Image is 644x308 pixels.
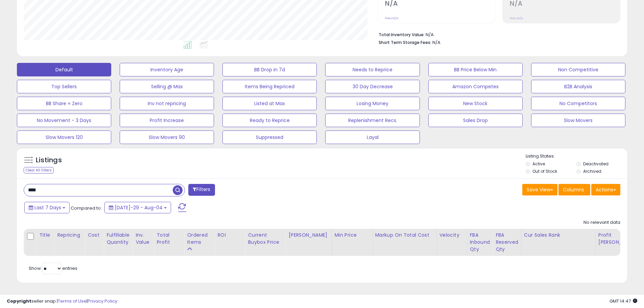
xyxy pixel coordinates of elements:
button: Save View [522,184,557,195]
div: Markup on Total Cost [375,232,434,239]
button: 30 Day Decrease [325,80,420,93]
a: Privacy Policy [88,298,117,304]
div: Min Price [335,232,369,239]
button: Items Being Repriced [222,80,317,93]
button: Layal [325,131,420,144]
div: No relevant data [583,219,620,226]
p: Listing States: [526,153,627,160]
div: Fulfillable Quantity [106,232,130,246]
div: Repricing [57,232,82,239]
div: Inv. value [136,232,151,246]
button: Needs to Reprice [325,63,420,76]
div: ROI [217,232,242,239]
b: Short Term Storage Fees: [379,40,431,45]
button: Columns [558,184,590,195]
span: 2025-08-12 14:47 GMT [610,298,637,304]
span: Columns [563,186,584,193]
li: N/A [379,30,615,38]
button: BB Price Below Min [428,63,523,76]
div: [PERSON_NAME] [288,232,329,239]
div: Title [39,232,51,239]
button: Last 7 Days [24,202,70,213]
div: Cur Sales Rank [524,232,593,239]
button: Profit Increase [120,114,214,127]
div: Ordered Items [187,232,212,246]
button: Suppressed [222,131,317,144]
div: Velocity [439,232,464,239]
button: Inventory Age [120,63,214,76]
label: Active [532,161,545,167]
div: Profit [PERSON_NAME] [598,232,639,246]
div: Current Buybox Price [248,232,283,246]
button: Selling @ Max [120,80,214,93]
button: Inv not repricing [120,97,214,110]
div: seller snap | | [7,298,117,305]
button: Listed at Max [222,97,317,110]
div: FBA Reserved Qty [496,232,518,253]
button: New Stock [428,97,523,110]
button: Slow Movers 90 [120,131,214,144]
span: [DATE]-29 - Aug-04 [115,204,163,211]
button: Slow Movers [531,114,625,127]
button: Replenishment Recs. [325,114,420,127]
a: Terms of Use [58,298,87,304]
button: Slow Movers 120 [17,131,111,144]
button: Ready to Reprice [222,114,317,127]
button: Default [17,63,111,76]
button: No Movement - 3 Days [17,114,111,127]
div: Cost [88,232,101,239]
button: Non Competitive [531,63,625,76]
button: Top Sellers [17,80,111,93]
small: Prev: N/A [385,16,398,20]
label: Out of Stock [532,168,557,174]
button: BB Share = Zero [17,97,111,110]
button: Losing Money [325,97,420,110]
button: B2B Analysis [531,80,625,93]
span: Compared to: [71,205,102,211]
button: Filters [188,184,215,196]
b: Total Inventory Value: [379,32,425,38]
span: Show: entries [29,265,77,271]
button: [DATE]-29 - Aug-04 [104,202,171,213]
button: BB Drop in 7d [222,63,317,76]
strong: Copyright [7,298,31,304]
span: N/A [432,39,440,46]
button: Sales Drop [428,114,523,127]
button: Amazon Competes [428,80,523,93]
th: The percentage added to the cost of goods (COGS) that forms the calculator for Min & Max prices. [372,229,436,256]
h5: Listings [36,156,62,165]
span: Last 7 Days [34,204,61,211]
small: Prev: N/A [510,16,523,20]
label: Deactivated [583,161,609,167]
label: Archived [583,168,601,174]
div: FBA inbound Qty [470,232,490,253]
button: No Competitors [531,97,625,110]
button: Actions [591,184,620,195]
div: Clear All Filters [24,167,54,173]
div: Total Profit [157,232,181,246]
